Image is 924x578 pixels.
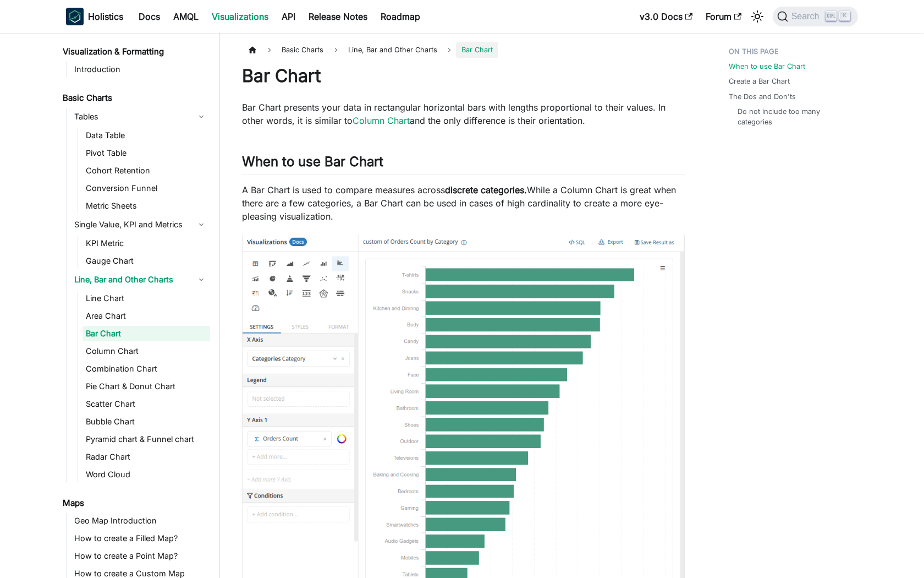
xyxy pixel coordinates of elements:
[633,8,699,25] a: v3.0 Docs
[302,8,374,25] a: Release Notes
[82,343,210,359] a: Column Chart
[71,531,210,546] a: How to create a Filled Map?
[82,449,210,465] a: Radar Chart
[82,396,210,412] a: Scatter Chart
[275,8,302,25] a: API
[82,308,210,324] a: Area Chart
[66,8,84,25] img: Holistics
[242,154,685,175] h2: When to use Bar Chart
[82,163,210,178] a: Cohort Retention
[82,432,210,447] a: Pyramid chart & Funnel chart
[55,33,220,578] nav: Docs sidebar
[59,44,210,59] a: Visualization & Formatting
[82,361,210,377] a: Combination Chart
[82,236,210,251] a: KPI Metric
[374,8,427,25] a: Roadmap
[729,76,790,86] a: Create a Bar Chart
[82,145,210,161] a: Pivot Table
[71,513,210,528] a: Geo Map Introduction
[59,495,210,511] a: Maps
[729,61,805,72] a: When to use Bar Chart
[343,42,443,58] span: Line, Bar and Other Charts
[132,8,167,25] a: Docs
[205,8,275,25] a: Visualizations
[276,42,329,58] span: Basic Charts
[167,8,205,25] a: AMQL
[82,181,210,196] a: Conversion Funnel
[729,91,796,102] a: The Dos and Don'ts
[353,115,410,126] a: Column Chart
[71,271,210,288] a: Line, Bar and Other Charts
[445,184,527,195] strong: discrete categories.
[699,8,748,25] a: Forum
[839,11,850,21] kbd: K
[82,326,210,341] a: Bar Chart
[59,90,210,106] a: Basic Charts
[82,467,210,482] a: Word Cloud
[88,10,123,23] b: Holistics
[82,198,210,214] a: Metric Sheets
[82,414,210,429] a: Bubble Chart
[788,12,826,21] span: Search
[242,65,685,87] h1: Bar Chart
[71,108,210,126] a: Tables
[242,183,685,223] p: A Bar Chart is used to compare measures across While a Column Chart is great when there are a few...
[82,291,210,306] a: Line Chart
[749,8,766,25] button: Switch between dark and light mode (currently light mode)
[738,106,847,127] a: Do not include too many categories
[66,8,123,25] a: HolisticsHolistics
[82,128,210,143] a: Data Table
[82,379,210,394] a: Pie Chart & Donut Chart
[71,216,210,233] a: Single Value, KPI and Metrics
[82,253,210,269] a: Gauge Chart
[773,7,858,26] button: Search (Ctrl+K)
[71,548,210,564] a: How to create a Point Map?
[242,42,685,58] nav: Breadcrumbs
[242,101,685,127] p: Bar Chart presents your data in rectangular horizontal bars with lengths proportional to their va...
[71,62,210,77] a: Introduction
[242,42,263,58] a: Home page
[456,42,498,58] span: Bar Chart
